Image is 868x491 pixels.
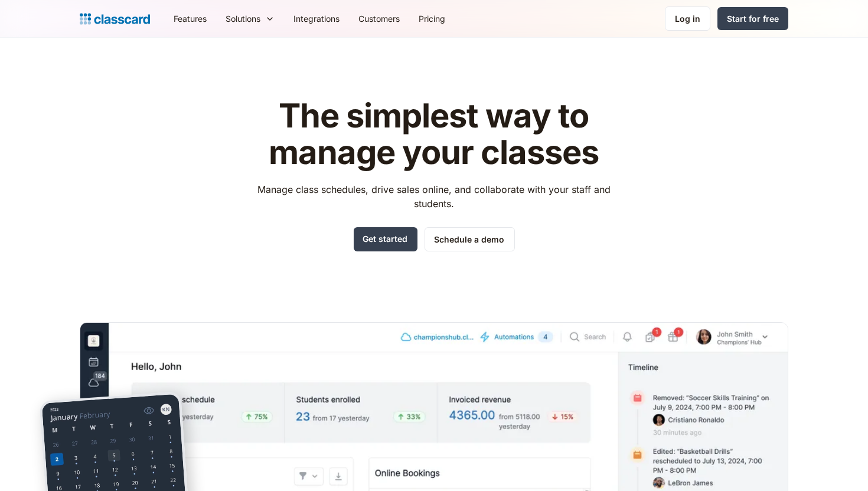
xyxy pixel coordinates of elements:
div: Start for free [727,12,779,25]
a: Pricing [409,5,455,32]
div: Log in [675,12,700,25]
a: Log in [665,6,710,31]
a: Integrations [284,5,349,32]
a: Logo [80,11,150,27]
div: Solutions [216,5,284,32]
h1: The simplest way to manage your classes [247,98,622,171]
a: Customers [349,5,409,32]
a: Schedule a demo [425,227,515,251]
a: Features [164,5,216,32]
p: Manage class schedules, drive sales online, and collaborate with your staff and students. [247,182,622,211]
a: Start for free [717,7,788,30]
div: Solutions [226,12,260,25]
a: Get started [354,227,417,251]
